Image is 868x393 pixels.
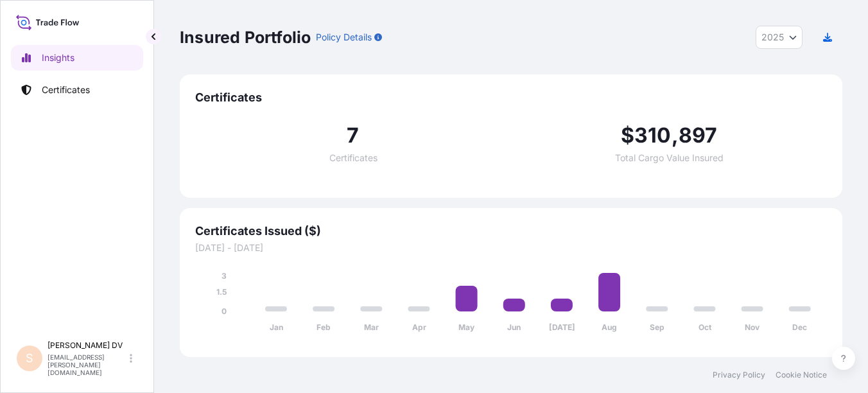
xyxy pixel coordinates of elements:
tspan: Feb [317,322,331,332]
tspan: Apr [412,322,426,332]
p: Certificates [42,83,90,96]
span: 897 [679,125,718,146]
tspan: Mar [364,322,379,332]
tspan: Aug [602,322,617,332]
tspan: 3 [221,271,227,281]
tspan: 1.5 [216,287,227,297]
a: Cookie Notice [776,370,827,380]
tspan: [DATE] [549,322,575,332]
a: Certificates [11,77,143,103]
span: 2025 [761,31,784,44]
span: $ [621,125,634,146]
tspan: Dec [792,322,807,332]
a: Privacy Policy [713,370,765,380]
p: Insights [42,51,74,64]
span: Total Cargo Value Insured [615,153,724,162]
a: Insights [11,45,143,71]
span: 7 [347,125,359,146]
p: Insured Portfolio [180,27,311,48]
tspan: May [458,322,475,332]
span: , [672,125,679,146]
button: Year Selector [756,26,803,49]
p: Policy Details [316,31,372,44]
tspan: Jan [270,322,283,332]
p: [PERSON_NAME] DV [48,340,127,351]
tspan: Jun [507,322,521,332]
span: 310 [634,125,672,146]
span: S [26,352,33,365]
tspan: Oct [699,322,712,332]
span: Certificates [195,90,827,105]
tspan: 0 [221,306,227,316]
span: Certificates Issued ($) [195,223,827,239]
tspan: Nov [745,322,760,332]
tspan: Sep [650,322,664,332]
p: [EMAIL_ADDRESS][PERSON_NAME][DOMAIN_NAME] [48,353,127,376]
span: Certificates [329,153,378,162]
span: [DATE] - [DATE] [195,241,827,254]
